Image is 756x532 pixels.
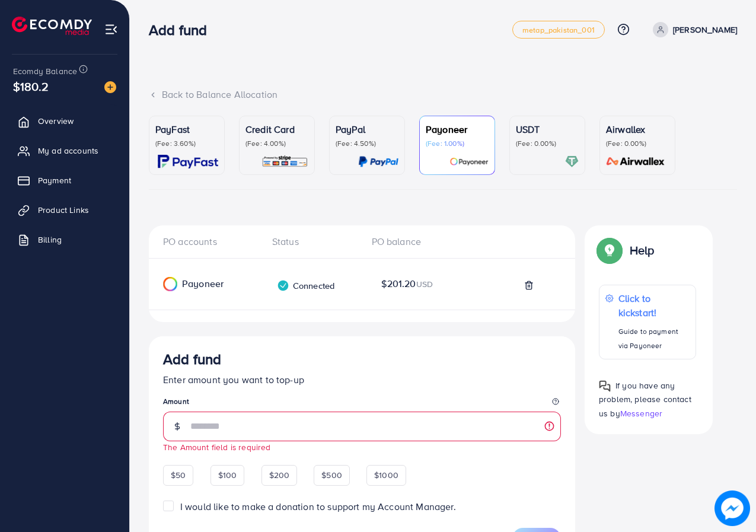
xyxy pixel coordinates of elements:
p: (Fee: 3.60%) [155,139,218,148]
img: card [261,155,308,168]
a: Overview [9,109,120,133]
img: image [714,490,750,526]
a: metap_pakistan_001 [512,21,605,39]
img: Popup guide [599,380,611,392]
p: Credit Card [245,122,308,136]
p: Help [630,243,655,257]
a: Billing [9,228,120,251]
img: card [565,155,579,168]
div: Status [263,235,362,249]
p: (Fee: 0.00%) [606,139,669,148]
img: verified [277,279,289,292]
img: card [358,155,398,168]
h3: Add fund [163,351,221,368]
p: (Fee: 4.50%) [336,139,398,148]
span: My ad accounts [38,145,98,157]
p: Guide to payment via Payoneer [618,324,690,353]
p: (Fee: 0.00%) [516,139,579,148]
img: Popup guide [599,240,620,261]
p: [PERSON_NAME] [673,23,737,37]
div: PO balance [362,235,462,249]
a: Product Links [9,198,120,222]
span: $100 [218,469,237,481]
img: card [602,155,669,168]
img: image [104,81,116,93]
p: (Fee: 1.00%) [426,139,489,148]
p: Airwallex [606,122,669,136]
span: USD [416,278,433,290]
small: The Amount field is required [163,441,270,453]
img: card [158,155,218,168]
span: If you have any problem, please contact us by [599,380,691,419]
p: USDT [516,122,579,136]
span: Ecomdy Balance [13,65,77,77]
span: $200 [269,469,290,481]
div: Back to Balance Allocation [149,88,737,101]
img: Payoneer [163,277,177,291]
img: menu [104,23,118,36]
p: (Fee: 4.00%) [245,139,308,148]
span: $50 [171,469,186,481]
p: Payoneer [426,122,489,136]
span: metap_pakistan_001 [522,26,595,34]
p: PayFast [155,122,218,136]
span: $180.2 [13,78,49,95]
a: [PERSON_NAME] [648,22,737,37]
span: Product Links [38,204,89,216]
span: Messenger [620,407,662,419]
span: $1000 [374,469,398,481]
span: Overview [38,115,74,127]
span: I would like to make a donation to support my Account Manager. [180,500,456,513]
span: Payment [38,174,71,186]
p: Click to kickstart! [618,291,690,320]
p: Enter amount you want to top-up [163,372,561,387]
img: logo [12,17,92,35]
a: Payment [9,168,120,192]
legend: Amount [163,396,561,411]
span: $500 [321,469,342,481]
div: PO accounts [163,235,263,249]
h3: Add fund [149,21,216,39]
p: PayPal [336,122,398,136]
span: Billing [38,234,62,246]
div: Payoneer [149,277,241,291]
div: Connected [277,279,334,292]
img: card [449,155,489,168]
span: $201.20 [381,277,433,291]
a: My ad accounts [9,139,120,163]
